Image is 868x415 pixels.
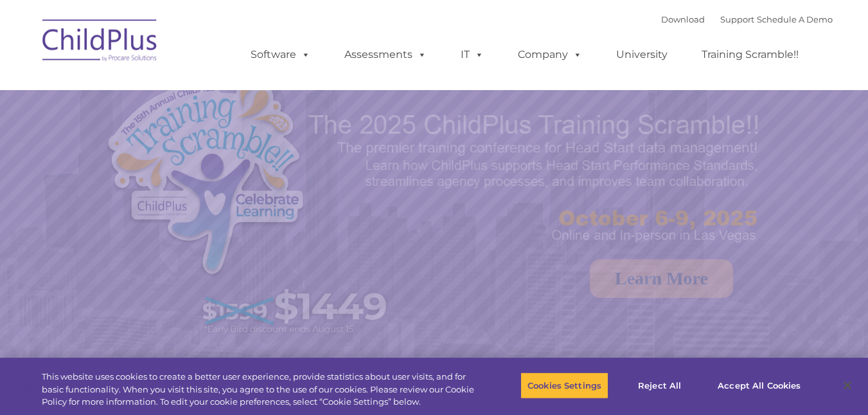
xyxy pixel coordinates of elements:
button: Close [833,371,862,400]
a: Learn More [590,259,733,298]
a: Schedule A Demo [757,14,833,24]
img: ChildPlus by Procare Solutions [36,10,164,75]
a: Software [238,42,323,68]
a: Company [505,42,595,68]
a: Support [720,14,754,24]
a: University [603,42,680,68]
a: Assessments [332,42,439,68]
a: IT [448,42,497,68]
a: Download [661,14,705,24]
button: Accept All Cookies [711,372,808,399]
button: Reject All [619,372,700,399]
font: | [661,14,833,24]
a: Training Scramble!! [689,42,811,68]
button: Cookies Settings [520,372,608,399]
div: This website uses cookies to create a better user experience, provide statistics about user visit... [42,371,477,409]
